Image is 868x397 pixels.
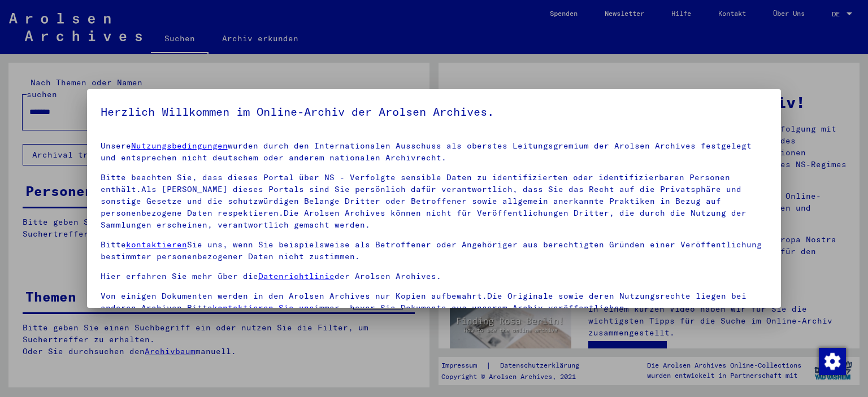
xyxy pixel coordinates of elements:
[101,239,768,263] p: Bitte Sie uns, wenn Sie beispielsweise als Betroffener oder Angehöriger aus berechtigten Gründen ...
[126,239,187,250] a: kontaktieren
[131,141,228,151] a: Nutzungsbedingungen
[101,290,768,314] p: Von einigen Dokumenten werden in den Arolsen Archives nur Kopien aufbewahrt.Die Originale sowie d...
[212,303,314,313] a: kontaktieren Sie uns
[818,347,845,374] div: Zustimmung ändern
[101,103,768,121] h5: Herzlich Willkommen im Online-Archiv der Arolsen Archives.
[101,172,768,231] p: Bitte beachten Sie, dass dieses Portal über NS - Verfolgte sensible Daten zu identifizierten oder...
[258,271,335,281] a: Datenrichtlinie
[101,140,768,164] p: Unsere wurden durch den Internationalen Ausschuss als oberstes Leitungsgremium der Arolsen Archiv...
[101,271,768,282] p: Hier erfahren Sie mehr über die der Arolsen Archives.
[819,348,846,375] img: Zustimmung ändern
